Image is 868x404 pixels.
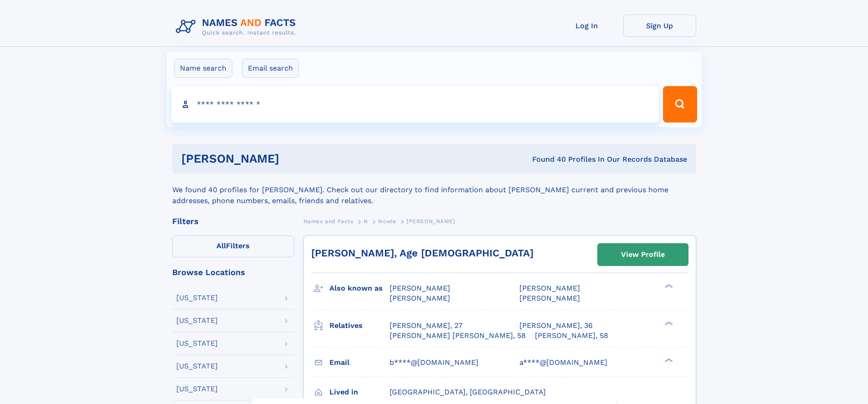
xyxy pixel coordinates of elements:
[535,331,608,341] a: [PERSON_NAME], 58
[550,15,623,37] a: Log In
[181,153,406,164] h1: [PERSON_NAME]
[303,215,354,227] a: Names and Facts
[176,294,218,302] div: [US_STATE]
[519,294,580,302] span: [PERSON_NAME]
[390,331,526,341] a: [PERSON_NAME] [PERSON_NAME], 58
[329,318,390,333] h3: Relatives
[329,384,390,400] h3: Lived in
[172,235,294,257] label: Filters
[176,385,218,393] div: [US_STATE]
[378,215,396,227] a: Nowie
[311,247,534,259] a: [PERSON_NAME], Age [DEMOGRAPHIC_DATA]
[621,244,665,265] div: View Profile
[390,294,450,302] span: [PERSON_NAME]
[329,281,390,296] h3: Also known as
[216,241,226,250] span: All
[176,317,218,324] div: [US_STATE]
[663,320,673,326] div: ❯
[406,154,687,164] div: Found 40 Profiles In Our Records Database
[663,357,673,363] div: ❯
[623,15,696,37] a: Sign Up
[390,321,462,331] a: [PERSON_NAME], 27
[598,244,688,266] a: View Profile
[176,340,218,347] div: [US_STATE]
[378,218,396,225] span: Nowie
[364,215,368,227] a: N
[406,218,455,225] span: [PERSON_NAME]
[172,15,303,39] img: Logo Names and Facts
[519,284,580,292] span: [PERSON_NAME]
[172,174,696,206] div: We found 40 profiles for [PERSON_NAME]. Check out our directory to find information about [PERSON...
[171,86,659,123] input: search input
[663,86,697,123] button: Search Button
[172,217,294,225] div: Filters
[174,59,232,78] label: Name search
[390,388,546,396] span: [GEOGRAPHIC_DATA], [GEOGRAPHIC_DATA]
[242,59,299,78] label: Email search
[390,284,450,292] span: [PERSON_NAME]
[172,268,294,276] div: Browse Locations
[519,321,593,331] a: [PERSON_NAME], 36
[329,355,390,370] h3: Email
[663,283,673,289] div: ❯
[364,218,368,225] span: N
[176,363,218,370] div: [US_STATE]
